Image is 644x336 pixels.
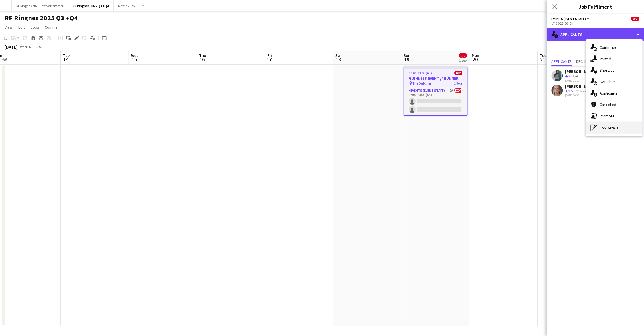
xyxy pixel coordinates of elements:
span: Applicants [552,59,572,63]
h3: Job Fulfilment [547,3,644,10]
button: RF Ringnes 2025 Festivalsommer [12,0,68,11]
app-card-role: Events (Event Staff)2A0/217:00-23:00 (6h) [404,87,467,115]
div: 15.2km [574,89,587,94]
span: Mon [472,53,479,58]
div: 1 Job [459,58,467,63]
span: Fri [268,53,272,58]
div: [DATE] 21:55 [565,79,596,83]
div: 1.6km [572,74,583,79]
a: Jobs [28,23,41,31]
span: Promote [600,113,615,119]
span: 2.5 [569,89,573,93]
span: 15 [130,56,139,63]
span: 17:00-23:00 (6h) [409,71,432,75]
span: Confirmed [600,45,618,50]
span: Available [600,79,615,84]
span: Events (Event Staff) [552,17,586,21]
app-job-card: 17:00-23:00 (6h)0/2GUINNESS EVENT // RUNNER The Dubliner1 RoleEvents (Event Staff)2A0/217:00-23:0... [404,67,468,116]
div: [PERSON_NAME] [565,84,596,89]
span: The Dubliner [413,81,432,85]
span: Thu [199,53,206,58]
span: Wed [131,53,139,58]
span: Declined [576,59,592,63]
span: 0/2 [459,53,467,58]
span: Comms [45,25,58,30]
div: 17:00-23:00 (6h) [552,21,639,25]
span: Shortlist [600,68,614,73]
h1: RF Ringnes 2025 Q3 +Q4 [5,14,78,22]
div: Applicants [547,28,644,41]
a: View [2,23,15,31]
button: RF Ringnes 2025 Q3 +Q4 [68,0,114,11]
span: Sun [404,53,411,58]
button: Events (Event Staff) [552,17,591,21]
div: CEST [35,45,43,49]
span: 19 [403,56,411,63]
span: Cancelled [600,102,617,107]
span: 18 [335,56,342,63]
a: Edit [16,23,27,31]
div: [DATE] 10:30 [565,93,596,97]
span: 17 [267,56,272,63]
span: Week 42 [19,45,33,49]
span: 20 [471,56,479,63]
div: [DATE] [5,44,18,50]
span: 0/2 [455,71,463,75]
span: Tue [540,53,547,58]
div: Job Details [586,122,643,134]
div: [PERSON_NAME] [565,69,596,74]
span: Tue [63,53,70,58]
span: View [5,25,13,30]
span: 21 [539,56,547,63]
span: 0/2 [631,17,639,21]
span: 16 [199,56,206,63]
span: 3 [569,74,570,78]
button: Nestle 2025 [114,0,139,11]
span: Jobs [31,25,39,30]
span: 14 [62,56,70,63]
h3: GUINNESS EVENT // RUNNER [404,76,467,81]
span: Applicants [600,91,618,96]
span: Edit [18,25,25,30]
a: Comms [42,23,60,31]
span: 1 Role [454,81,463,85]
span: Sat [336,53,342,58]
span: Invited [600,56,611,61]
